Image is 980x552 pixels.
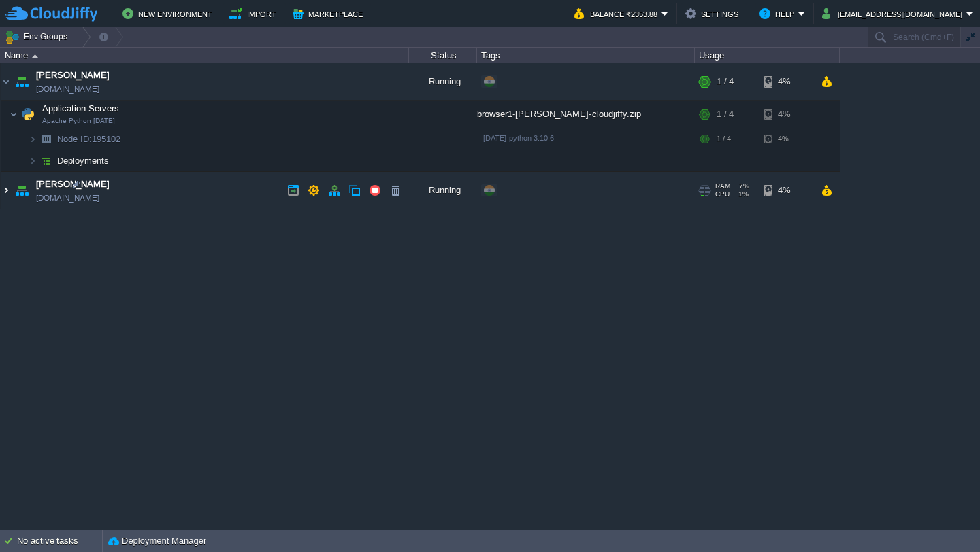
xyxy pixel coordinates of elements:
a: [DOMAIN_NAME] [36,82,99,96]
div: Running [409,172,477,209]
button: Env Groups [5,27,72,46]
a: [PERSON_NAME] [36,69,110,82]
span: CPU [715,190,730,199]
button: [EMAIL_ADDRESS][DOMAIN_NAME] [822,5,966,22]
button: Deployment Manager [108,534,206,548]
span: 7% [736,182,749,190]
div: 4% [764,172,808,209]
div: 1 / 4 [717,128,731,150]
span: Apache Python [DATE] [42,117,115,125]
button: Help [759,5,798,22]
img: AMDAwAAAACH5BAEAAAAALAAAAAABAAEAAAICRAEAOw== [12,63,31,100]
img: AMDAwAAAACH5BAEAAAAALAAAAAABAAEAAAICRAEAOw== [10,101,18,128]
img: AMDAwAAAACH5BAEAAAAALAAAAAABAAEAAAICRAEAOw== [12,172,31,209]
div: No active tasks [17,530,102,552]
button: New Environment [122,5,216,22]
a: Node ID:195102 [56,133,122,145]
a: Application ServersApache Python [DATE] [41,103,121,114]
a: [DOMAIN_NAME] [36,191,99,205]
div: browser1-[PERSON_NAME]-cloudjiffy.zip [477,101,695,128]
div: Running [409,63,477,100]
img: AMDAwAAAACH5BAEAAAAALAAAAAABAAEAAAICRAEAOw== [29,128,37,150]
div: Usage [696,48,839,63]
button: Marketplace [293,5,367,22]
div: 1 / 4 [717,63,734,100]
span: 1% [735,190,749,199]
span: Application Servers [41,103,121,114]
div: Status [410,48,476,63]
span: Node ID: [57,134,92,144]
button: Balance ₹2353.88 [574,5,661,22]
span: 195102 [56,133,122,145]
div: Tags [478,48,694,63]
a: [PERSON_NAME] [36,177,110,191]
img: AMDAwAAAACH5BAEAAAAALAAAAAABAAEAAAICRAEAOw== [1,63,12,100]
button: Settings [685,5,742,22]
div: 1 / 4 [717,101,734,128]
button: Import [229,5,280,22]
span: RAM [715,182,730,190]
img: AMDAwAAAACH5BAEAAAAALAAAAAABAAEAAAICRAEAOw== [18,101,37,128]
img: AMDAwAAAACH5BAEAAAAALAAAAAABAAEAAAICRAEAOw== [1,172,12,209]
img: AMDAwAAAACH5BAEAAAAALAAAAAABAAEAAAICRAEAOw== [37,128,56,150]
div: 4% [764,63,808,100]
a: Deployments [56,155,111,167]
div: Name [1,48,408,63]
img: CloudJiffy [5,5,97,22]
span: [DATE]-python-3.10.6 [483,134,554,142]
img: AMDAwAAAACH5BAEAAAAALAAAAAABAAEAAAICRAEAOw== [37,150,56,171]
img: AMDAwAAAACH5BAEAAAAALAAAAAABAAEAAAICRAEAOw== [32,54,38,58]
img: AMDAwAAAACH5BAEAAAAALAAAAAABAAEAAAICRAEAOw== [29,150,37,171]
div: 4% [764,128,808,150]
div: 4% [764,101,808,128]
